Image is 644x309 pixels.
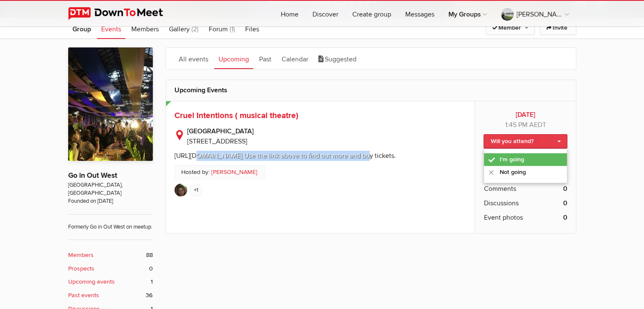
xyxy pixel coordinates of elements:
[306,1,345,26] a: Discover
[241,18,263,39] a: Files
[190,184,202,196] a: +1
[68,277,153,287] a: Upcoming events 1
[187,137,247,146] span: [STREET_ADDRESS]
[277,48,312,69] a: Calendar
[68,291,99,300] b: Past events
[174,165,265,179] p: Hosted by:
[540,21,576,35] a: Invite
[205,18,239,39] a: Forum (1)
[151,277,153,287] span: 1
[165,18,203,39] a: Gallery (2)
[563,184,567,194] b: 0
[68,251,94,260] b: Members
[149,264,153,273] span: 0
[442,1,494,26] a: My Groups
[214,48,253,69] a: Upcoming
[274,1,305,26] a: Home
[484,166,567,179] a: Not going
[484,212,522,223] span: Event photos
[494,1,576,26] a: [PERSON_NAME]
[68,197,153,205] span: Founded on [DATE]
[97,18,125,39] a: Events
[174,152,396,160] div: [URL][DOMAIN_NAME] Use the link above to find out more and buy tickets.
[68,277,115,287] b: Upcoming events
[245,25,259,33] span: Files
[563,212,567,223] b: 0
[563,198,567,208] b: 0
[127,18,163,39] a: Members
[68,214,153,231] span: Formerly Go in Out West on meetup.
[131,25,159,33] span: Members
[484,110,567,120] b: [DATE]
[174,80,567,100] h2: Upcoming Events
[191,25,199,33] span: (2)
[211,168,257,177] a: [PERSON_NAME]
[72,25,91,33] span: Group
[68,47,153,160] img: Go in Out West
[486,21,535,35] a: Member
[68,291,153,300] a: Past events 36
[174,184,187,196] img: Mashelle
[68,264,94,273] b: Prospects
[398,1,441,26] a: Messages
[229,25,235,33] span: (1)
[68,264,153,273] a: Prospects 0
[484,134,567,149] a: Will you attend?
[174,110,299,121] a: Cruel Intentions ( musical theatre)
[68,251,153,260] a: Members 88
[505,121,527,129] span: 1:45 PM
[174,48,213,69] a: All events
[255,48,276,69] a: Past
[146,291,153,300] span: 36
[484,184,516,194] span: Comments
[484,198,518,208] span: Discussions
[314,48,361,69] a: Suggested
[484,153,567,166] a: I'm going
[187,126,467,136] b: [GEOGRAPHIC_DATA]
[146,251,153,260] span: 88
[101,25,121,33] span: Events
[68,18,95,39] a: Group
[68,171,117,180] a: Go in Out West
[68,7,176,20] img: DownToMeet
[169,25,190,33] span: Gallery
[345,1,398,26] a: Create group
[529,121,546,129] span: Australia/Melbourne
[209,25,228,33] span: Forum
[68,181,153,198] span: [GEOGRAPHIC_DATA], [GEOGRAPHIC_DATA]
